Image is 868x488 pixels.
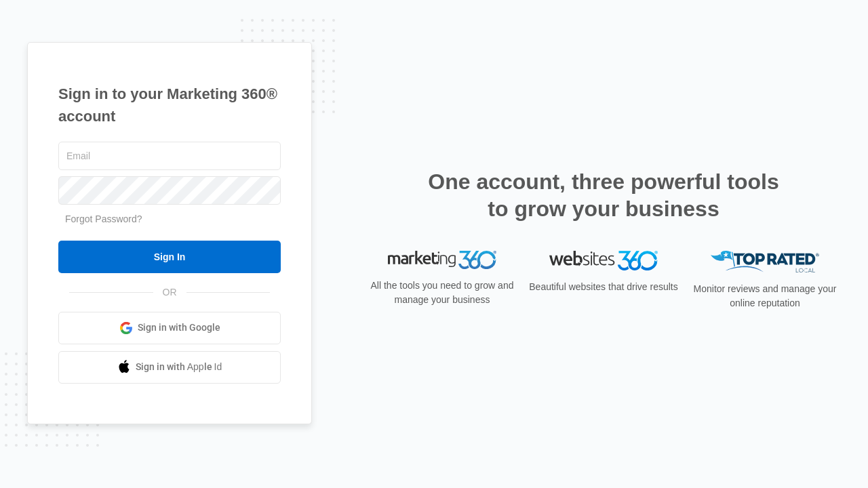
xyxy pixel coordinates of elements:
[549,251,658,270] img: Websites 360
[136,360,222,374] span: Sign in with Apple Id
[366,279,518,307] p: All the tools you need to grow and manage your business
[58,241,281,273] input: Sign In
[711,251,819,273] img: Top Rated Local
[424,168,783,222] h2: One account, three powerful tools to grow your business
[65,213,142,224] a: Forgot Password?
[138,321,220,335] span: Sign in with Google
[388,251,496,270] img: Marketing 360
[58,312,281,344] a: Sign in with Google
[153,285,186,300] span: OR
[58,83,281,127] h1: Sign in to your Marketing 360® account
[58,351,281,384] a: Sign in with Apple Id
[689,282,841,310] p: Monitor reviews and manage your online reputation
[58,142,281,170] input: Email
[528,280,679,294] p: Beautiful websites that drive results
